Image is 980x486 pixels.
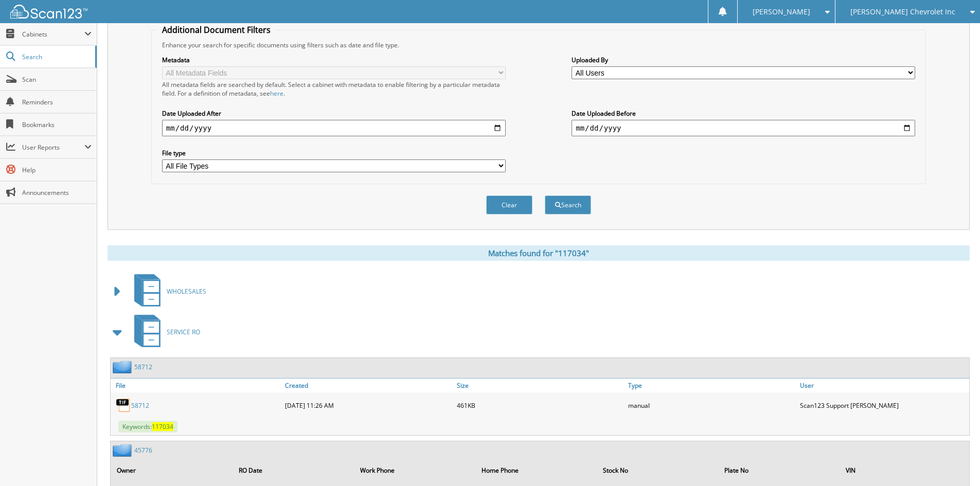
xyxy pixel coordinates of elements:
[167,328,200,336] span: SERVICE RO
[22,75,92,84] span: Scan
[113,361,134,373] img: folder2.png
[134,363,152,371] a: 58712
[850,9,955,15] span: [PERSON_NAME] Chevrolet Inc
[929,437,980,486] iframe: Chat Widget
[572,109,915,118] label: Date Uploaded Before
[572,120,915,136] input: end
[626,379,797,392] a: Type
[476,460,597,481] th: Home Phone
[118,421,177,433] span: Keywords:
[22,30,84,39] span: Cabinets
[152,422,173,431] span: 117034
[162,109,506,118] label: Date Uploaded After
[753,9,810,15] span: [PERSON_NAME]
[157,41,920,49] div: Enhance your search for specific documents using filters such as date and file type.
[162,120,506,136] input: start
[454,395,626,416] div: 461KB
[282,379,454,392] a: Created
[841,460,968,481] th: VIN
[454,379,626,392] a: Size
[545,195,591,214] button: Search
[134,446,152,455] a: 45776
[719,460,840,481] th: Plate No
[112,460,233,481] th: Owner
[131,401,149,410] a: 58712
[282,395,454,416] div: [DATE] 11:26 AM
[108,245,970,261] div: Matches found for "117034"
[162,149,506,157] label: File type
[486,195,532,214] button: Clear
[22,120,92,129] span: Bookmarks
[22,166,92,174] span: Help
[572,56,915,64] label: Uploaded By
[22,52,90,61] span: Search
[270,89,283,98] a: here
[355,460,475,481] th: Work Phone
[116,398,131,413] img: TIF.png
[128,271,206,312] a: WHOLESALES
[626,395,797,416] div: manual
[162,80,506,98] div: All metadata fields are searched by default. Select a cabinet with metadata to enable filtering b...
[167,287,206,296] span: WHOLESALES
[113,444,134,457] img: folder2.png
[128,312,200,352] a: SERVICE RO
[111,379,282,392] a: File
[10,5,87,19] img: scan123-logo-white.svg
[598,460,718,481] th: Stock No
[162,56,506,64] label: Metadata
[157,24,276,35] legend: Additional Document Filters
[234,460,354,481] th: RO Date
[22,98,92,106] span: Reminders
[22,143,84,152] span: User Reports
[797,379,969,392] a: User
[797,395,969,416] div: Scan123 Support [PERSON_NAME]
[22,188,92,197] span: Announcements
